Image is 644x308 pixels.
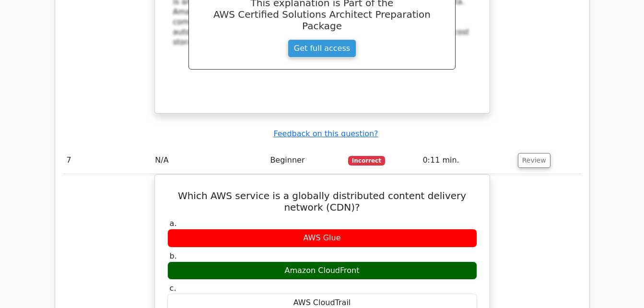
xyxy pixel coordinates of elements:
[170,219,177,228] span: a.
[63,147,152,174] td: 7
[170,251,177,261] span: b.
[151,147,266,174] td: N/A
[167,261,477,280] div: Amazon CloudFront
[170,284,176,293] span: c.
[266,147,344,174] td: Beginner
[288,39,356,58] a: Get full access
[167,229,477,248] div: AWS Glue
[419,147,514,174] td: 0:11 min.
[166,190,478,213] h5: Which AWS service is a globally distributed content delivery network (CDN)?
[273,129,378,138] a: Feedback on this question?
[518,153,550,168] button: Review
[348,156,385,166] span: Incorrect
